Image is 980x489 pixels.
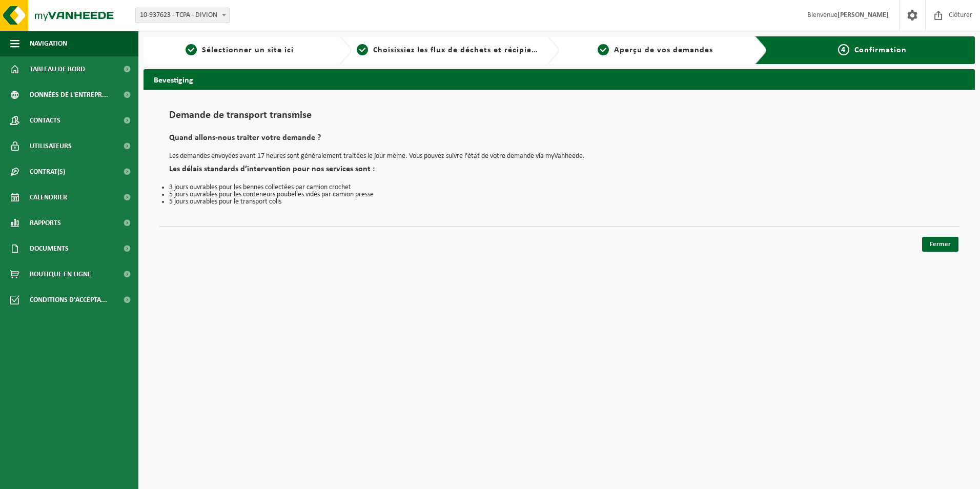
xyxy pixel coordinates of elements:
[169,153,949,160] p: Les demandes envoyées avant 17 heures sont généralement traitées le jour même. Vous pouvez suivre...
[30,210,61,236] span: Rapports
[202,46,294,54] span: Sélectionner un site ici
[30,159,65,185] span: Contrat(s)
[136,8,229,23] span: 10-937623 - TCPA - DIVION
[169,165,949,179] h2: Les délais standards d’intervention pour nos services sont :
[838,11,889,19] strong: [PERSON_NAME]
[30,82,108,108] span: Données de l'entrepr...
[30,236,69,261] span: Documents
[30,261,91,287] span: Boutique en ligne
[30,31,67,56] span: Navigation
[169,184,949,191] li: 3 jours ouvrables pour les bennes collectées par camion crochet
[169,110,949,126] h1: Demande de transport transmise
[186,44,197,55] span: 1
[169,191,949,198] li: 5 jours ouvrables pour les conteneurs poubelles vidés par camion presse
[357,44,539,56] a: 2Choisissiez les flux de déchets et récipients
[357,44,368,55] span: 2
[614,46,713,54] span: Aperçu de vos demandes
[922,237,958,252] a: Fermer
[30,56,85,82] span: Tableau de bord
[149,44,331,56] a: 1Sélectionner un site ici
[564,44,747,56] a: 3Aperçu de vos demandes
[30,133,72,159] span: Utilisateurs
[30,287,107,313] span: Conditions d'accepta...
[373,46,544,54] span: Choisissiez les flux de déchets et récipients
[838,44,849,55] span: 4
[598,44,609,55] span: 3
[144,69,975,89] h2: Bevestiging
[135,8,230,23] span: 10-937623 - TCPA - DIVION
[169,198,949,206] li: 5 jours ouvrables pour le transport colis
[30,108,60,133] span: Contacts
[169,134,949,148] h2: Quand allons-nous traiter votre demande ?
[30,185,67,210] span: Calendrier
[854,46,907,54] span: Confirmation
